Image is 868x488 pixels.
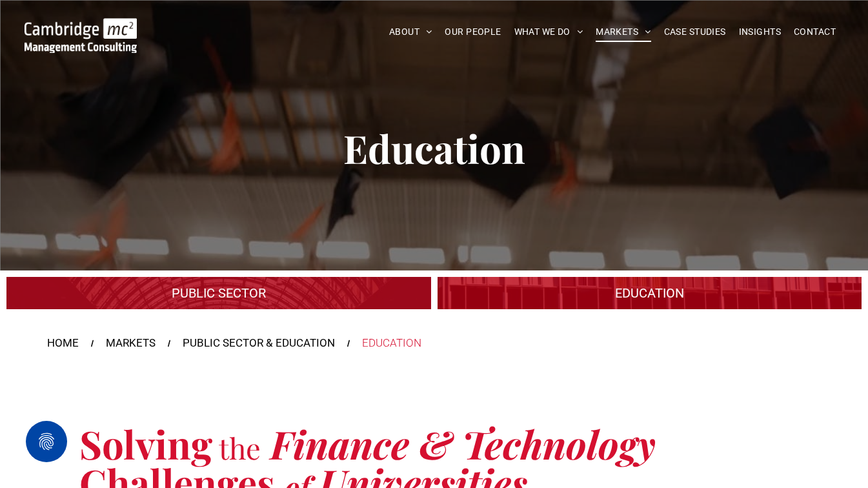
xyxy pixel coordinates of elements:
a: MARKETS [589,22,657,42]
a: MARKETS [106,335,156,352]
a: A crowd in silhouette at sunset, on a rise or lookout point [438,277,862,309]
a: WHAT WE DO [508,22,590,42]
span: Education [343,122,525,174]
a: INSIGHTS [732,22,787,42]
a: CONTACT [787,22,842,42]
a: OUR PEOPLE [438,22,507,42]
div: EDUCATION [362,335,421,352]
a: ABOUT [383,22,439,42]
a: HOME [47,335,79,352]
span: Finance & Technology [270,418,656,469]
a: A large mall with arched glass roof [6,277,431,309]
a: CASE STUDIES [658,22,732,42]
span: Solving [79,418,212,469]
span: the [219,428,261,467]
a: PUBLIC SECTOR & EDUCATION [183,335,335,352]
nav: Breadcrumbs [47,335,822,352]
img: Go to Homepage [25,18,137,53]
